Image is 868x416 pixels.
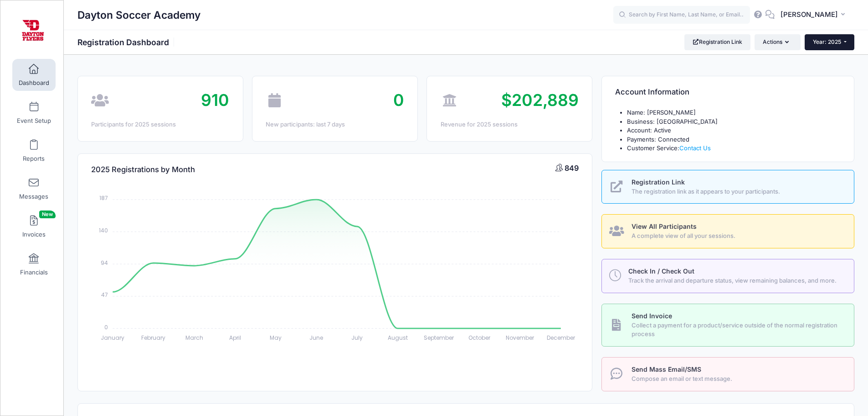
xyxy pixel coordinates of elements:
span: Send Mass Email/SMS [632,365,701,373]
a: Registration Link [684,34,750,50]
span: Reports [23,155,45,163]
div: Revenue for 2025 sessions [441,120,579,129]
span: Track the arrival and departure status, view remaining balances, and more. [628,276,843,285]
span: View All Participants [632,222,697,230]
li: Customer Service: [627,144,841,153]
li: Account: Active [627,126,841,135]
div: Participants for 2025 sessions [91,120,229,129]
a: Dashboard [12,59,56,91]
span: 910 [201,90,229,110]
button: [PERSON_NAME] [775,5,854,26]
span: Event Setup [17,117,51,125]
span: 0 [393,90,404,110]
tspan: 0 [105,323,108,331]
a: View All Participants A complete view of all your sessions. [601,214,854,248]
tspan: March [185,334,203,342]
span: The registration link as it appears to your participants. [632,187,844,196]
span: Invoices [22,231,46,238]
tspan: July [352,334,363,342]
input: Search by First Name, Last Name, or Email... [613,6,750,24]
tspan: August [388,334,408,342]
span: New [39,211,56,218]
tspan: 187 [100,194,108,202]
tspan: January [101,334,125,342]
a: Send Mass Email/SMS Compose an email or text message. [601,357,854,391]
tspan: 94 [101,258,108,266]
a: Send Invoice Collect a payment for a product/service outside of the normal registration process [601,304,854,347]
a: Dayton Soccer Academy [0,10,64,53]
span: [PERSON_NAME] [781,10,838,20]
h4: Account Information [615,79,689,105]
tspan: April [229,334,241,342]
a: Financials [12,248,56,280]
span: Compose an email or text message. [632,374,844,384]
span: Send Invoice [632,312,672,320]
span: 849 [565,163,579,173]
div: New participants: last 7 days [266,120,404,129]
a: Reports [12,135,56,167]
button: Year: 2025 [805,34,854,50]
a: Check In / Check Out Track the arrival and departure status, view remaining balances, and more. [601,259,854,293]
tspan: November [506,334,535,342]
a: InvoicesNew [12,211,56,242]
tspan: May [270,334,282,342]
h1: Dayton Soccer Academy [77,5,200,26]
span: Collect a payment for a product/service outside of the normal registration process [632,321,844,339]
span: Check In / Check Out [628,267,694,275]
a: Event Setup [12,97,56,129]
span: Messages [19,193,48,200]
a: Registration Link The registration link as it appears to your participants. [601,170,854,204]
tspan: September [424,334,454,342]
button: Actions [755,34,800,50]
li: Business: [GEOGRAPHIC_DATA] [627,117,841,126]
h1: Registration Dashboard [77,37,177,47]
span: Year: 2025 [813,38,841,45]
a: Messages [12,173,56,205]
img: Dayton Soccer Academy [15,14,50,48]
tspan: October [468,334,491,342]
li: Name: [PERSON_NAME] [627,108,841,117]
tspan: 140 [99,226,108,234]
tspan: June [310,334,324,342]
span: $202,889 [501,90,579,110]
li: Payments: Connected [627,135,841,144]
tspan: December [547,334,575,342]
span: A complete view of all your sessions. [632,232,844,241]
span: Financials [20,269,48,276]
tspan: 47 [102,291,108,299]
span: Registration Link [632,178,685,186]
h4: 2025 Registrations by Month [91,157,195,183]
span: Dashboard [19,79,49,87]
tspan: February [142,334,166,342]
a: Contact Us [679,144,711,152]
